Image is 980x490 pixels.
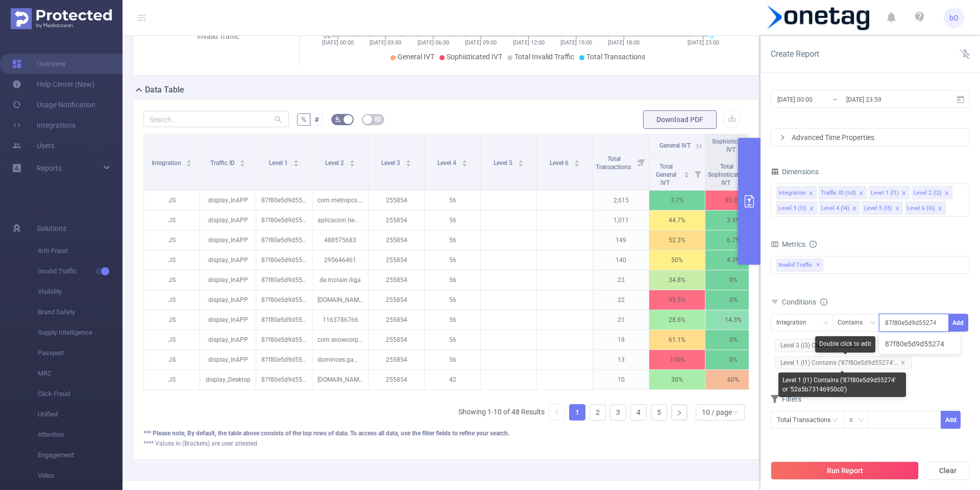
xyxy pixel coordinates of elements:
[240,158,246,161] i: icon: caret-up
[550,159,570,167] span: Level 6
[349,162,355,166] i: icon: caret-down
[869,186,910,199] li: Level 1 (l1)
[301,115,306,124] span: %
[590,404,606,421] li: 2
[702,405,732,420] div: 10 / page
[610,405,626,420] a: 3
[810,241,817,248] i: icon: info-circle
[819,201,860,215] li: Level 4 (l4)
[200,191,256,210] p: display_InAPP
[643,110,717,129] button: Download PDF
[369,211,424,230] p: 255854
[684,174,690,177] i: icon: caret-down
[705,270,761,290] p: 0%
[816,259,820,271] span: ✕
[144,230,200,250] p: JS
[12,74,94,95] a: Help Center (New)
[771,395,801,403] span: Filters
[256,250,312,270] p: 87f80e5d9d55274
[905,201,946,215] li: Level 6 (l6)
[570,405,585,420] a: 1
[200,370,256,389] p: display_Desktop
[569,404,585,421] li: 1
[37,158,62,178] a: Reports
[900,360,905,365] i: icon: close
[593,330,649,349] p: 18
[712,138,749,153] span: Sophisticated IVT
[461,158,468,165] div: Sort
[948,314,968,332] button: Add
[152,159,183,167] span: Integration
[425,250,480,270] p: 56
[314,115,319,124] span: #
[425,230,480,250] p: 56
[518,158,524,165] div: Sort
[144,310,200,330] p: JS
[425,211,480,230] p: 56
[369,370,424,389] p: 255854
[186,158,192,165] div: Sort
[200,350,256,369] p: display_InAPP
[849,411,860,428] div: ≥
[593,211,649,230] p: 1,011
[256,370,312,389] p: 87f80e5d9d55274
[809,206,814,212] i: icon: close
[370,39,401,46] tspan: [DATE] 03:00
[649,350,705,369] p: 100%
[312,330,368,349] p: com.snowcorp.epik
[852,206,857,212] i: icon: close
[144,270,200,290] p: JS
[38,445,122,465] span: Engagement
[425,330,480,349] p: 56
[518,162,523,166] i: icon: caret-down
[586,53,645,61] span: Total Transactions
[38,261,122,282] span: Invalid Traffic
[549,404,565,421] li: Previous Page
[312,350,368,369] p: dominoes.game.free.domino.online.dominos
[649,310,705,330] p: 28.6%
[593,250,649,270] p: 140
[349,158,355,161] i: icon: caret-up
[608,39,640,46] tspan: [DATE] 18:00
[210,159,236,167] span: Traffic ID
[335,116,341,122] i: icon: bg-colors
[256,270,312,290] p: 87f80e5d9d55274
[369,191,424,210] p: 255854
[771,129,969,146] div: icon: rightAdvanced Time Properties
[465,39,497,46] tspan: [DATE] 09:00
[200,270,256,290] p: display_InAPP
[705,191,761,210] p: 95.3%
[494,159,514,167] span: Level 5
[144,211,200,230] p: JS
[425,270,480,290] p: 56
[926,461,970,480] button: Clear
[819,186,867,199] li: Traffic ID (tid)
[574,158,580,165] div: Sort
[425,350,480,369] p: 56
[324,33,331,40] tspan: 0%
[684,170,690,173] i: icon: caret-up
[437,159,458,167] span: Level 4
[312,191,368,210] p: com.metropcs.metrozone
[871,186,899,200] div: Level 1 (l1)
[691,157,705,190] i: Filter menu
[649,230,705,250] p: 52.3%
[293,158,299,165] div: Sort
[907,202,935,215] div: Level 6 (l6)
[771,49,819,59] span: Create Report
[398,53,434,61] span: General IVT
[838,314,870,331] div: Contains
[659,142,691,149] span: General IVT
[186,162,192,166] i: icon: caret-down
[12,115,76,135] a: Integrations
[369,230,424,250] p: 255854
[200,230,256,250] p: display_InAPP
[779,134,786,141] i: icon: right
[186,158,192,161] i: icon: caret-up
[593,350,649,369] p: 13
[705,250,761,270] p: 4.3%
[37,218,66,239] span: Solutions
[38,465,122,486] span: Video
[705,211,761,230] p: 3.3%
[312,211,368,230] p: aplicacion.tiempo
